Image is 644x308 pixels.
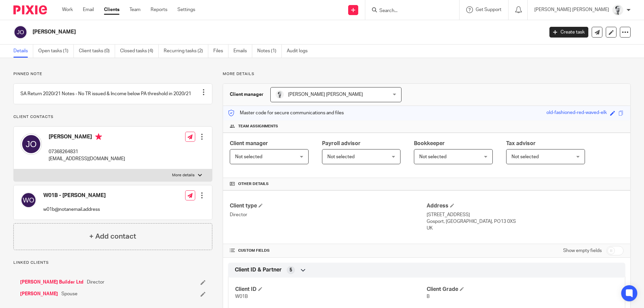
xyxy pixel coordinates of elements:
[33,28,438,36] h2: [PERSON_NAME]
[151,6,167,13] a: Reports
[612,5,623,15] img: Mass_2025.jpg
[414,141,445,146] span: Bookkeeper
[129,6,141,13] a: Team
[233,45,252,58] a: Emails
[288,92,363,97] span: [PERSON_NAME] [PERSON_NAME]
[235,294,248,299] span: W01B
[549,27,588,38] a: Create task
[257,45,282,58] a: Notes (1)
[87,279,104,286] span: Director
[276,90,284,99] img: Mass_2025.jpg
[228,110,344,116] p: Master code for secure communications and files
[83,6,94,13] a: Email
[213,45,228,58] a: Files
[419,155,446,159] span: Not selected
[230,248,427,253] h4: CUSTOM FIELDS
[20,192,37,208] img: svg%3E
[49,156,125,162] p: [EMAIL_ADDRESS][DOMAIN_NAME]
[43,206,106,213] p: w01b@notanemail.address
[235,286,427,293] h4: Client ID
[238,181,269,187] span: Other details
[223,71,631,77] p: More details
[43,192,106,199] h4: W01B - [PERSON_NAME]
[177,6,195,13] a: Settings
[427,286,618,293] h4: Client Grade
[230,141,268,146] span: Client manager
[322,141,361,146] span: Payroll advisor
[427,218,624,225] p: Gosport, [GEOGRAPHIC_DATA], PO13 0XS
[172,173,195,178] p: More details
[79,45,115,58] a: Client tasks (0)
[238,124,278,129] span: Team assignments
[13,5,47,14] img: Pixie
[427,211,624,218] p: [STREET_ADDRESS]
[287,45,313,58] a: Audit logs
[20,291,58,297] a: [PERSON_NAME]
[38,45,74,58] a: Open tasks (1)
[62,6,73,13] a: Work
[13,25,28,39] img: svg%3E
[534,6,609,13] p: [PERSON_NAME] [PERSON_NAME]
[13,260,212,265] p: Linked clients
[230,91,264,98] h3: Client manager
[546,109,607,117] div: old-fashioned-red-waved-elk
[327,155,355,159] span: Not selected
[289,267,292,273] span: 5
[506,141,536,146] span: Tax advisor
[164,45,208,58] a: Recurring tasks (2)
[427,202,624,209] h4: Address
[563,247,602,254] label: Show empty fields
[427,225,624,232] p: UK
[235,155,262,159] span: Not selected
[427,294,430,299] span: B
[20,133,42,155] img: svg%3E
[104,6,119,13] a: Clients
[89,231,136,242] h4: + Add contact
[61,291,77,297] span: Spouse
[120,45,159,58] a: Closed tasks (4)
[49,133,125,142] h4: [PERSON_NAME]
[512,155,539,159] span: Not selected
[379,8,439,14] input: Search
[13,71,212,77] p: Pinned note
[13,45,33,58] a: Details
[13,114,212,120] p: Client contacts
[230,202,427,209] h4: Client type
[49,148,125,155] p: 07368264831
[476,7,501,12] span: Get Support
[230,211,427,218] p: Director
[235,266,282,273] span: Client ID & Partner
[20,279,84,286] a: [PERSON_NAME] Builder Ltd
[95,133,102,140] i: Primary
